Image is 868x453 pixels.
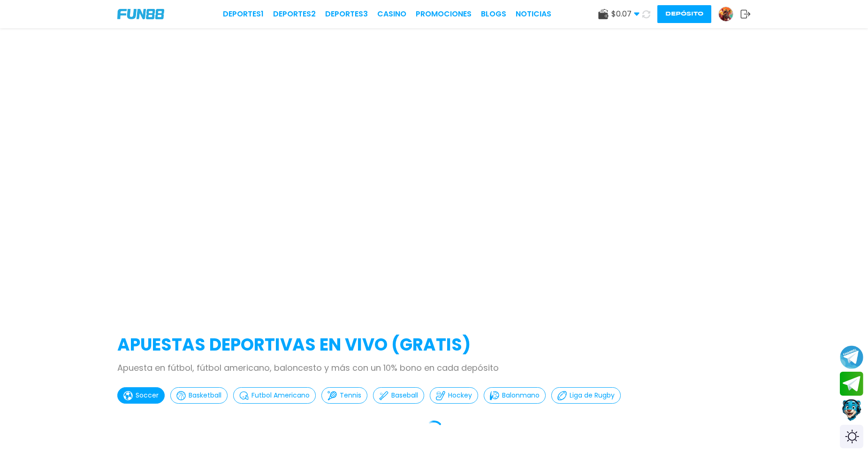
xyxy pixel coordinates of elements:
a: Promociones [416,8,472,20]
button: Basketball [170,387,228,404]
h2: APUESTAS DEPORTIVAS EN VIVO (gratis) [117,332,751,358]
button: Join telegram [840,372,863,396]
a: Deportes2 [273,8,316,20]
button: Soccer [117,387,165,404]
p: Futbol Americano [251,391,310,400]
button: Baseball [373,387,424,404]
p: Apuesta en fútbol, fútbol americano, baloncesto y más con un 10% bono en cada depósito [117,361,751,374]
p: Soccer [136,391,159,400]
button: Contact customer service [840,398,863,422]
button: Hockey [430,387,478,404]
p: Basketball [189,391,221,400]
div: Switch theme [840,425,863,448]
p: Hockey [448,391,472,400]
button: Balonmano [484,387,546,404]
p: Baseball [391,391,418,400]
p: Liga de Rugby [570,391,615,400]
a: Deportes3 [325,8,368,20]
a: NOTICIAS [516,8,551,20]
img: Avatar [719,7,733,21]
a: BLOGS [481,8,506,20]
button: Depósito [657,5,711,23]
button: Tennis [321,387,367,404]
span: $ 0.07 [611,8,640,20]
button: Join telegram channel [840,345,863,369]
button: Liga de Rugby [551,387,621,404]
button: Futbol Americano [233,387,316,404]
a: CASINO [377,8,406,20]
a: Avatar [718,7,740,22]
p: Tennis [340,391,361,400]
img: Company Logo [117,9,164,19]
p: Balonmano [502,391,540,400]
a: Deportes1 [223,8,264,20]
